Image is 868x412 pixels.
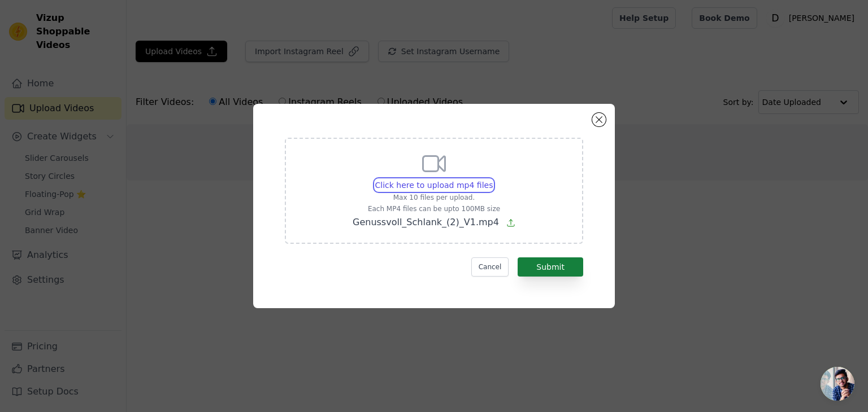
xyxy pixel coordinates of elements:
[592,113,606,126] button: Close modal
[821,367,854,401] div: Chat öffnen
[353,204,515,213] p: Each MP4 files can be upto 100MB size
[353,193,515,202] p: Max 10 files per upload.
[353,217,499,227] span: Genussvoll_Schlank_(2)_V1.mp4
[518,257,583,277] button: Submit
[471,257,509,277] button: Cancel
[375,181,493,190] span: Click here to upload mp4 files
